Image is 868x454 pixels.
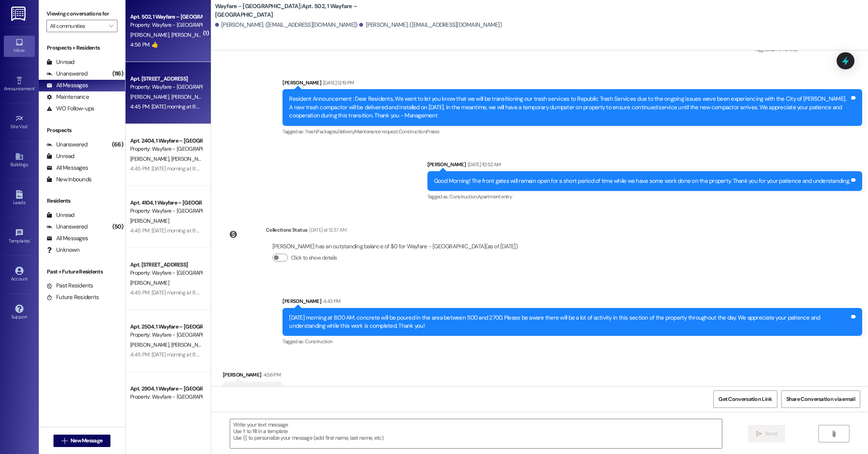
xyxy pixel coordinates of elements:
span: [PERSON_NAME] [130,155,171,162]
div: (116) [110,68,125,80]
span: Send [765,430,777,438]
div: [PERSON_NAME] [282,297,862,308]
span: Maintenance request , [355,128,399,135]
div: Property: Wayfare - [GEOGRAPHIC_DATA] [130,21,202,29]
div: Unanswered [46,223,88,231]
div: 4:45 PM: [DATE] morning at 8:00 AM, concrete will be poured in the area between 1100 and 2700. Pl... [130,351,766,358]
div: 4:43 PM [321,297,340,305]
div: Tagged as: [282,126,862,137]
i:  [756,431,762,437]
span: [PERSON_NAME] [171,93,210,100]
button: Get Conversation Link [713,390,777,408]
div: 4:45 PM: [DATE] morning at 8:00 AM, concrete will be poured in the area between 1100 and 2700. Pl... [130,165,766,172]
div: Unanswered [46,141,88,149]
input: All communities [50,20,105,32]
div: Tagged as: [282,336,862,347]
div: Unread [46,58,74,66]
span: Apartment entry [477,193,512,200]
span: • [30,237,31,242]
div: Unread [46,211,74,219]
div: [DATE] 10:52 AM [466,160,501,169]
span: • [34,85,36,90]
div: 4:45 PM: [DATE] morning at 8:00 AM, concrete will be poured in the area between 1100 and 2700. Pl... [130,227,766,234]
span: [PERSON_NAME] [130,341,171,348]
div: Apt. 4104, 1 Wayfare – [GEOGRAPHIC_DATA] [130,199,202,207]
div: Property: Wayfare - [GEOGRAPHIC_DATA] [130,331,202,339]
div: Property: Wayfare - [GEOGRAPHIC_DATA] [130,207,202,215]
div: Apt. 2904, 1 Wayfare – [GEOGRAPHIC_DATA] [130,385,202,393]
div: Apt. 2504, 1 Wayfare – [GEOGRAPHIC_DATA] [130,323,202,331]
span: [PERSON_NAME] [171,31,210,38]
a: Templates • [4,226,35,247]
div: Apt. 502, 1 Wayfare – [GEOGRAPHIC_DATA] [130,13,202,21]
div: Unread [46,152,74,160]
div: All Messages [46,234,88,242]
div: Property: Wayfare - [GEOGRAPHIC_DATA] [130,393,202,401]
div: Property: Wayfare - [GEOGRAPHIC_DATA] [130,269,202,277]
div: Apt. [STREET_ADDRESS] [130,75,202,83]
span: New Message [71,437,102,445]
div: 4:45 PM: [DATE] morning at 8:00 AM, concrete will be poured in the area between 1100 and 2700. Pl... [130,103,766,110]
span: Praise [426,128,439,135]
div: 4:56 PM [262,371,281,379]
span: Get Conversation Link [718,395,772,403]
span: Share Conversation via email [786,395,855,403]
span: [PERSON_NAME] [171,155,210,162]
div: Good Morning! The front gates will remain open for a short period of time while we have some work... [434,177,850,185]
div: All Messages [46,164,88,172]
span: Trash , [305,128,317,135]
span: Construction [305,338,332,345]
div: Prospects + Residents [39,44,125,52]
span: [PERSON_NAME] [130,217,169,224]
a: Site Visit • [4,112,35,133]
div: [PERSON_NAME]. ([EMAIL_ADDRESS][DOMAIN_NAME]) [359,21,502,29]
span: [PERSON_NAME] [171,341,210,348]
span: [PERSON_NAME] [130,93,171,100]
div: [PERSON_NAME] has an outstanding balance of $0 for Wayfare - [GEOGRAPHIC_DATA] (as of [DATE]) [272,242,518,251]
div: Apt. [STREET_ADDRESS] [130,261,202,269]
span: Packages/delivery , [317,128,354,135]
div: [DATE] morning at 8:00 AM, concrete will be poured in the area between 1100 and 2700. Please be a... [289,314,850,330]
div: All Messages [46,81,88,89]
div: (50) [110,221,125,233]
div: [PERSON_NAME] [223,371,282,382]
div: Residents [39,197,125,205]
b: Wayfare - [GEOGRAPHIC_DATA]: Apt. 502, 1 Wayfare – [GEOGRAPHIC_DATA] [215,2,370,19]
div: WO Follow-ups [46,105,94,113]
span: Construction , [449,193,477,200]
a: Inbox [4,36,35,57]
div: Collections Status [266,226,307,234]
a: Leads [4,188,35,209]
div: 4:56 PM: 👍 [130,41,158,48]
div: [PERSON_NAME]. ([EMAIL_ADDRESS][DOMAIN_NAME]) [215,21,358,29]
div: [DATE] 12:19 PM [321,79,354,87]
label: Click to show details [291,254,337,262]
div: (66) [110,139,125,151]
span: [PERSON_NAME] [130,279,169,286]
span: • [28,123,29,128]
div: Past + Future Residents [39,268,125,276]
div: Apt. 2404, 1 Wayfare – [GEOGRAPHIC_DATA] [130,137,202,145]
div: Unanswered [46,70,88,78]
i:  [62,438,67,444]
div: Past Residents [46,282,93,290]
button: Share Conversation via email [781,390,860,408]
div: 4:45 PM: [DATE] morning at 8:00 AM, concrete will be poured in the area between 1100 and 2700. Pl... [130,289,766,296]
div: [DATE] at 12:37 AM [307,226,346,234]
div: Unknown [46,246,79,254]
label: Viewing conversations for [46,8,117,20]
a: Buildings [4,150,35,171]
div: [PERSON_NAME] [427,160,863,171]
button: New Message [53,435,111,447]
i:  [831,431,837,437]
div: Maintenance [46,93,89,101]
span: Construction , [399,128,427,135]
div: Resident Announcement : Dear Residents, We want to let you know that we will be transitioning our... [289,95,850,120]
span: [PERSON_NAME] [130,31,171,38]
div: Tagged as: [427,191,863,202]
div: Future Residents [46,293,99,301]
div: Prospects [39,126,125,134]
a: Support [4,302,35,323]
div: [PERSON_NAME] [282,79,862,89]
div: Property: Wayfare - [GEOGRAPHIC_DATA] [130,83,202,91]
